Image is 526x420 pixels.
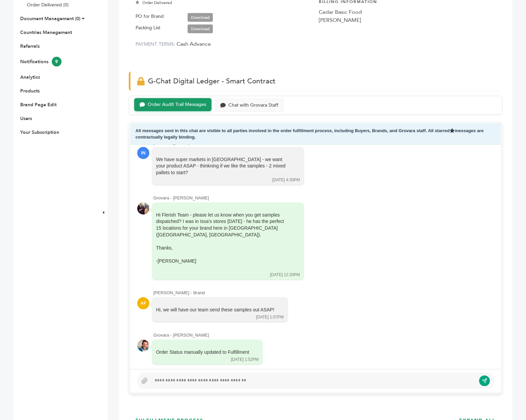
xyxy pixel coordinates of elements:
a: Analytics [20,74,40,80]
div: [PERSON_NAME] - Brand [153,290,494,296]
a: Referrals [20,43,40,49]
span: Cash Advance [177,40,211,48]
div: Cedar Basic Food [319,8,496,16]
div: Order Audit Trail Messages [148,102,206,108]
div: [DATE] 4:30PM [272,177,300,183]
div: Hi, we will have our team send these samples out ASAP! [156,307,274,313]
a: Products [20,88,40,94]
div: [PERSON_NAME] [319,16,496,24]
a: Brand Page Edit [20,102,57,108]
a: Your Subscription [20,129,59,136]
div: [DATE] 1:07PM [256,314,284,320]
span: G-Chat Digital Ledger - Smart Contract [148,76,275,86]
div: All messages sent in this chat are visible to all parties involved in the order fulfillment proce... [130,123,501,145]
div: Thanks, [156,245,291,252]
a: Document Management (0) [20,15,80,22]
div: [DATE] 12:20PM [270,272,300,278]
div: Hi Flerish Team - please let us know when you get samples dispatched? I was in Issa's stores [DAT... [156,212,291,271]
div: IN [137,147,149,159]
a: Notifications9 [20,59,62,65]
div: Order Status manually updated to Fulfillment [156,349,249,356]
div: Grovara - [PERSON_NAME] [153,332,494,338]
label: Packing List [136,24,160,32]
label: PAYMENT TERMS: [136,41,176,47]
div: We have super markets in [GEOGRAPHIC_DATA] - we want your product ASAP - thinkning if we like the... [156,156,291,176]
label: PO for Brand [136,12,164,21]
a: Download [188,13,213,22]
div: -[PERSON_NAME] [156,258,291,265]
a: Download [188,25,213,33]
a: Users [20,115,32,122]
div: AF [137,297,149,309]
a: Order Delivered (0) [27,2,69,8]
div: [DATE] 1:52PM [231,357,259,362]
span: 9 [52,57,62,67]
div: Grovara - [PERSON_NAME] [153,195,494,201]
div: Chat with Grovara Staff [228,103,278,108]
a: Countries Management [20,29,72,36]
